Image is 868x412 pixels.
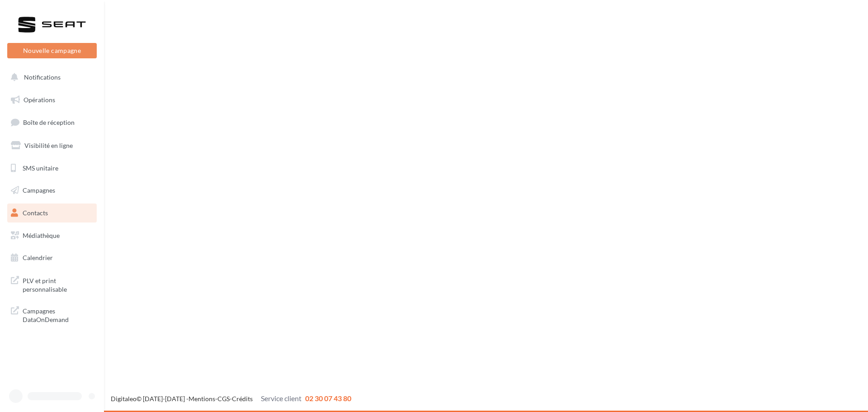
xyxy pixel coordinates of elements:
[23,164,58,171] span: SMS unitaire
[5,204,99,223] a: Contacts
[24,73,61,81] span: Notifications
[24,142,73,149] span: Visibilité en ligne
[305,394,351,403] span: 02 30 07 43 80
[7,43,97,58] button: Nouvelle campagne
[217,395,230,403] a: CGS
[5,271,99,298] a: PLV et print personnalisable
[23,275,93,294] span: PLV et print personnalisable
[23,209,48,217] span: Contacts
[5,226,99,245] a: Médiathèque
[5,68,95,87] button: Notifications
[24,96,55,104] span: Opérations
[189,395,215,403] a: Mentions
[5,136,99,155] a: Visibilité en ligne
[5,159,99,178] a: SMS unitaire
[5,301,99,328] a: Campagnes DataOnDemand
[5,181,99,200] a: Campagnes
[23,254,53,261] span: Calendrier
[111,395,351,403] span: © [DATE]-[DATE] - - -
[23,232,60,239] span: Médiathèque
[23,305,93,324] span: Campagnes DataOnDemand
[232,395,253,403] a: Crédits
[5,90,99,109] a: Opérations
[23,118,75,126] span: Boîte de réception
[5,248,99,267] a: Calendrier
[5,113,99,132] a: Boîte de réception
[23,186,55,194] span: Campagnes
[111,395,137,403] a: Digitaleo
[261,394,302,403] span: Service client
